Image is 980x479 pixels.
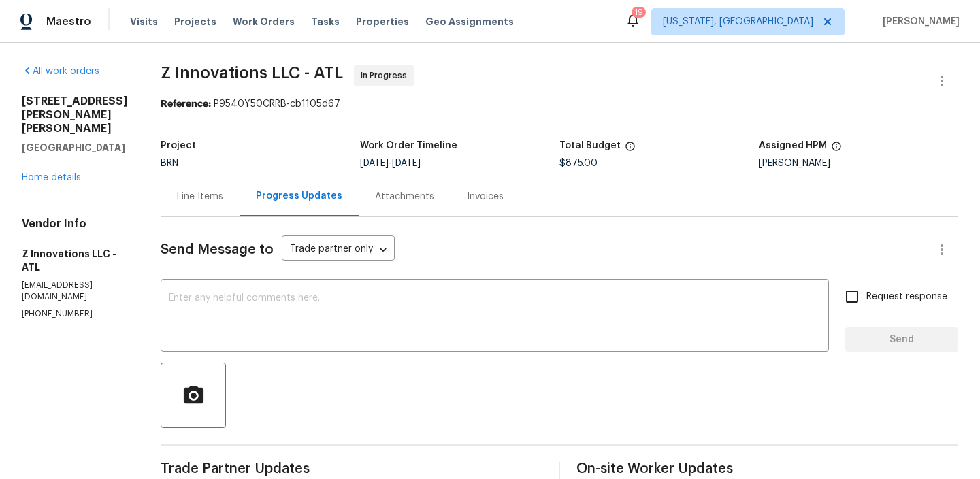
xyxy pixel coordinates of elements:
[22,308,128,320] p: [PHONE_NUMBER]
[625,141,636,159] span: The total cost of line items that have been proposed by Opendoor. This sum includes line items th...
[311,17,340,27] span: Tasks
[161,159,178,168] span: BRN
[866,290,947,304] span: Request response
[256,189,342,203] div: Progress Updates
[233,15,295,29] span: Work Orders
[877,15,960,29] span: [PERSON_NAME]
[161,462,542,476] span: Trade Partner Updates
[467,190,504,203] div: Invoices
[22,67,99,76] a: All work orders
[22,141,128,154] h5: [GEOGRAPHIC_DATA]
[22,173,81,182] a: Home details
[559,141,621,150] h5: Total Budget
[22,280,128,303] p: [EMAIL_ADDRESS][DOMAIN_NAME]
[425,15,514,29] span: Geo Assignments
[161,141,196,150] h5: Project
[831,141,842,159] span: The hpm assigned to this work order.
[759,141,827,150] h5: Assigned HPM
[161,65,343,81] span: Z Innovations LLC - ATL
[759,159,958,168] div: [PERSON_NAME]
[22,95,128,135] h2: [STREET_ADDRESS][PERSON_NAME][PERSON_NAME]
[361,69,412,82] span: In Progress
[576,462,958,476] span: On-site Worker Updates
[392,159,421,168] span: [DATE]
[360,159,421,168] span: -
[375,190,434,203] div: Attachments
[161,243,274,257] span: Send Message to
[634,5,643,19] div: 19
[360,141,457,150] h5: Work Order Timeline
[46,15,91,29] span: Maestro
[22,217,128,231] h4: Vendor Info
[22,247,128,274] h5: Z Innovations LLC - ATL
[130,15,158,29] span: Visits
[356,15,409,29] span: Properties
[360,159,389,168] span: [DATE]
[161,97,958,111] div: P9540Y50CRRB-cb1105d67
[282,239,395,261] div: Trade partner only
[559,159,598,168] span: $875.00
[174,15,216,29] span: Projects
[161,99,211,109] b: Reference:
[177,190,223,203] div: Line Items
[663,15,813,29] span: [US_STATE], [GEOGRAPHIC_DATA]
